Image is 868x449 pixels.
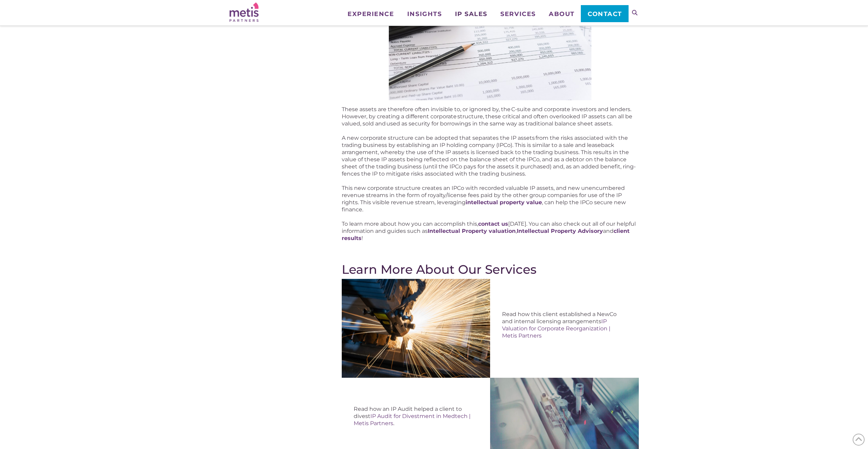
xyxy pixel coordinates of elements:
[342,184,638,213] p: This new corporate structure creates an IPCo with recorded valuable IP assets, and new unencumber...
[517,228,603,234] a: Intellectual Property Advisory
[455,11,487,17] span: IP Sales
[348,11,394,17] span: Experience
[466,199,542,206] a: intellectual property value
[354,413,471,426] a: IP Audit for Divestment in Medtech | Metis Partners
[502,318,610,339] a: IP Valuation for Corporate Reorganization | Metis Partners
[549,11,575,17] span: About
[230,2,259,22] img: Metis Partners
[588,11,622,17] span: Contact
[342,228,630,241] a: client results
[581,5,628,22] a: Contact
[478,221,508,227] a: contact us
[500,11,535,17] span: Services
[342,220,638,242] p: To learn more about how you can accomplish this, [DATE]. You can also check out all of our helpfu...
[342,106,638,127] p: These assets are therefore often invisible to, or ignored by, the C-suite and corporate investors...
[342,134,638,177] p: A new corporate structure can be adopted that separates the IP assets from the risks associated w...
[428,228,516,234] a: Intellectual Property valuation
[354,405,479,427] p: Read how an IP Audit helped a client to divest .
[853,434,865,446] span: Back to Top
[407,11,442,17] span: Insights
[502,311,627,339] p: Read how this client established a NewCo and internal licensing arrangements
[342,262,638,276] h2: Learn More About Our Services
